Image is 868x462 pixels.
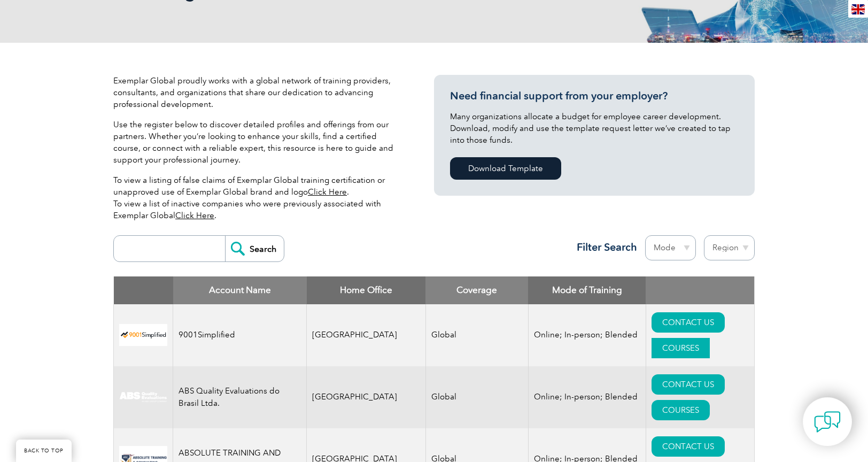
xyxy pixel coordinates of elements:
th: Mode of Training: activate to sort column ascending [528,276,646,304]
td: Global [425,304,528,366]
h3: Need financial support from your employer? [450,89,739,103]
a: CONTACT US [652,312,725,333]
p: Many organizations allocate a budget for employee career development. Download, modify and use th... [450,111,739,146]
a: Download Template [450,157,561,180]
a: CONTACT US [652,436,725,457]
th: : activate to sort column ascending [646,276,754,304]
td: Online; In-person; Blended [528,304,646,366]
img: en [851,4,865,14]
td: Global [425,366,528,428]
img: contact-chat.png [814,409,841,435]
th: Account Name: activate to sort column descending [173,276,307,304]
p: Exemplar Global proudly works with a global network of training providers, consultants, and organ... [113,75,402,110]
a: Click Here [308,187,347,197]
a: Click Here [175,211,214,220]
td: [GEOGRAPHIC_DATA] [307,366,426,428]
td: 9001Simplified [173,304,307,366]
input: Search [225,236,284,261]
img: c92924ac-d9bc-ea11-a814-000d3a79823d-logo.jpg [119,391,167,403]
p: To view a listing of false claims of Exemplar Global training certification or unapproved use of ... [113,174,402,221]
td: Online; In-person; Blended [528,366,646,428]
a: BACK TO TOP [16,440,72,462]
a: COURSES [652,400,710,420]
td: ABS Quality Evaluations do Brasil Ltda. [173,366,307,428]
a: CONTACT US [652,374,725,395]
p: Use the register below to discover detailed profiles and offerings from our partners. Whether you... [113,119,402,166]
a: COURSES [652,338,710,358]
th: Home Office: activate to sort column ascending [307,276,426,304]
th: Coverage: activate to sort column ascending [425,276,528,304]
td: [GEOGRAPHIC_DATA] [307,304,426,366]
h3: Filter Search [570,241,637,254]
img: 37c9c059-616f-eb11-a812-002248153038-logo.png [119,324,167,346]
